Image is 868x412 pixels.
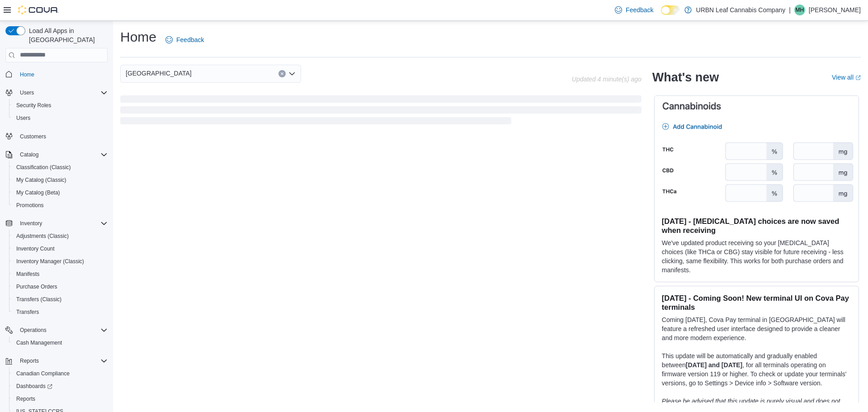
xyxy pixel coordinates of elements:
input: Dark Mode [661,5,680,15]
button: Canadian Compliance [9,367,111,380]
button: Inventory [16,218,46,229]
span: MH [796,5,804,15]
span: Reports [20,357,39,365]
span: Transfers [13,307,108,317]
span: Reports [13,393,108,404]
span: My Catalog (Classic) [13,175,108,185]
span: Cash Management [16,339,62,346]
span: Transfers (Classic) [16,296,61,303]
span: Feedback [176,35,204,44]
span: Feedback [626,5,653,14]
span: Canadian Compliance [13,368,108,379]
a: Reports [13,393,39,404]
a: Inventory Manager (Classic) [13,256,88,267]
span: Cash Management [13,337,108,348]
p: We've updated product receiving so your [MEDICAL_DATA] choices (like THCa or CBG) stay visible fo... [662,238,851,275]
button: Cash Management [9,336,111,349]
a: Canadian Compliance [13,368,73,379]
span: Operations [16,325,108,336]
a: View allExternal link [832,74,861,81]
span: Home [20,71,34,78]
button: Catalog [2,148,111,161]
button: Customers [2,130,111,143]
a: Customers [16,131,50,142]
p: URBN Leaf Cannabis Company [696,5,786,15]
button: Reports [2,355,111,367]
p: This update will be automatically and gradually enabled between , for all terminals operating on ... [662,351,851,388]
span: Home [16,69,108,80]
button: Inventory Count [9,242,111,255]
button: Manifests [9,268,111,280]
span: Operations [20,327,47,334]
p: Coming [DATE], Cova Pay terminal in [GEOGRAPHIC_DATA] will feature a refreshed user interface des... [662,315,851,342]
span: Classification (Classic) [16,164,71,171]
button: Adjustments (Classic) [9,230,111,242]
a: Manifests [13,269,43,279]
span: Purchase Orders [13,281,108,292]
span: Inventory Count [16,245,55,252]
a: Security Roles [13,100,55,111]
p: [PERSON_NAME] [809,5,861,15]
button: Reports [9,393,111,405]
a: Classification (Classic) [13,162,75,173]
p: Updated 4 minute(s) ago [572,76,642,83]
span: Catalog [20,151,38,158]
h3: [DATE] - [MEDICAL_DATA] choices are now saved when receiving [662,217,851,235]
span: Users [16,114,30,122]
div: Megan Hude [794,5,805,15]
button: Catalog [16,149,42,160]
button: Clear input [278,70,286,77]
a: Home [16,69,38,80]
button: Users [2,86,111,99]
button: Operations [2,324,111,336]
button: Reports [16,355,42,366]
span: Transfers (Classic) [13,294,108,305]
a: Feedback [162,31,208,49]
button: Transfers (Classic) [9,293,111,306]
a: Inventory Count [13,243,58,254]
img: Cova [18,5,59,14]
span: Dashboards [13,381,108,392]
span: Adjustments (Classic) [16,232,69,240]
span: Inventory Manager (Classic) [13,256,108,267]
button: Classification (Classic) [9,161,111,174]
button: Purchase Orders [9,280,111,293]
a: My Catalog (Classic) [13,175,70,185]
h3: [DATE] - Coming Soon! New terminal UI on Cova Pay terminals [662,294,851,312]
button: Open list of options [288,70,296,77]
span: Customers [16,131,108,142]
span: Reports [16,355,108,366]
a: Dashboards [9,380,111,393]
button: Inventory Manager (Classic) [9,255,111,268]
span: Security Roles [16,102,51,109]
span: Adjustments (Classic) [13,231,108,242]
span: Manifests [16,270,39,278]
button: Promotions [9,199,111,212]
a: Transfers [13,307,42,317]
button: My Catalog (Classic) [9,174,111,186]
span: Reports [16,395,35,403]
span: My Catalog (Classic) [16,176,66,184]
a: Adjustments (Classic) [13,231,72,242]
a: Promotions [13,200,47,211]
span: My Catalog (Beta) [16,189,60,196]
button: Operations [16,325,50,336]
h2: What's new [652,70,719,85]
p: | [789,5,791,15]
a: Cash Management [13,337,66,348]
span: Inventory [16,218,108,229]
span: Users [13,113,108,123]
span: Transfers [16,308,39,316]
span: Classification (Classic) [13,162,108,173]
span: Loading [120,97,642,126]
a: My Catalog (Beta) [13,187,64,198]
span: Manifests [13,269,108,279]
button: Transfers [9,306,111,318]
span: Inventory Manager (Classic) [16,258,84,265]
span: Users [16,87,108,98]
span: Users [20,89,34,96]
span: Promotions [16,202,44,209]
span: My Catalog (Beta) [13,187,108,198]
span: [GEOGRAPHIC_DATA] [126,68,192,79]
span: Inventory Count [13,243,108,254]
